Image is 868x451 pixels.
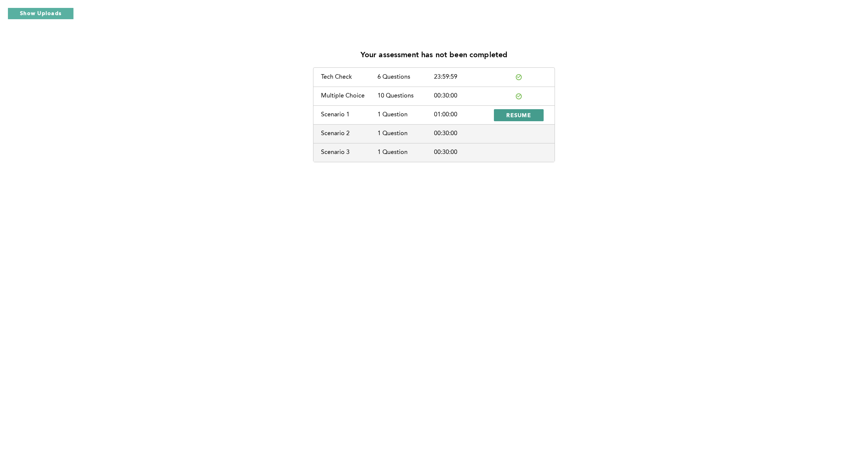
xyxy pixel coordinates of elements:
[377,111,434,118] div: 1 Question
[434,93,491,99] div: 00:30:00
[434,74,491,81] div: 23:59:59
[434,111,491,118] div: 01:00:00
[321,74,377,81] div: Tech Check
[321,93,377,99] div: Multiple Choice
[377,149,434,156] div: 1 Question
[434,130,491,137] div: 00:30:00
[8,8,74,20] button: Show Uploads
[321,149,377,156] div: Scenario 3
[377,130,434,137] div: 1 Question
[377,74,434,81] div: 6 Questions
[377,93,434,99] div: 10 Questions
[506,111,531,119] span: RESUME
[361,51,508,60] p: Your assessment has not been completed
[321,111,377,118] div: Scenario 1
[494,109,544,121] button: RESUME
[321,130,377,137] div: Scenario 2
[434,149,491,156] div: 00:30:00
